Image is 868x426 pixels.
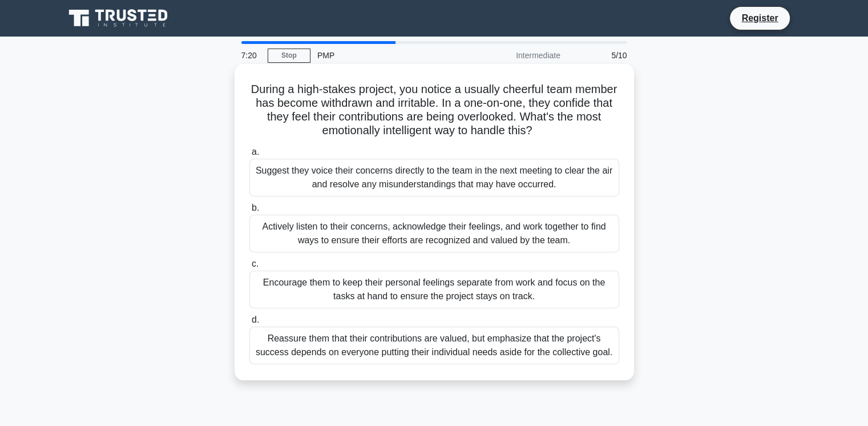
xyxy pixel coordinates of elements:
div: 5/10 [567,44,634,67]
span: c. [252,259,259,268]
div: Reassure them that their contributions are valued, but emphasize that the project's success depen... [249,327,619,364]
a: Register [734,11,785,25]
div: 7:20 [235,44,268,67]
span: b. [252,203,259,212]
h5: During a high-stakes project, you notice a usually cheerful team member has become withdrawn and ... [248,82,620,138]
div: PMP [310,44,467,67]
span: d. [252,315,259,324]
div: Suggest they voice their concerns directly to the team in the next meeting to clear the air and r... [249,159,619,196]
span: a. [252,147,259,156]
a: Stop [268,49,310,63]
div: Actively listen to their concerns, acknowledge their feelings, and work together to find ways to ... [249,215,619,252]
div: Intermediate [467,44,567,67]
div: Encourage them to keep their personal feelings separate from work and focus on the tasks at hand ... [249,271,619,308]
